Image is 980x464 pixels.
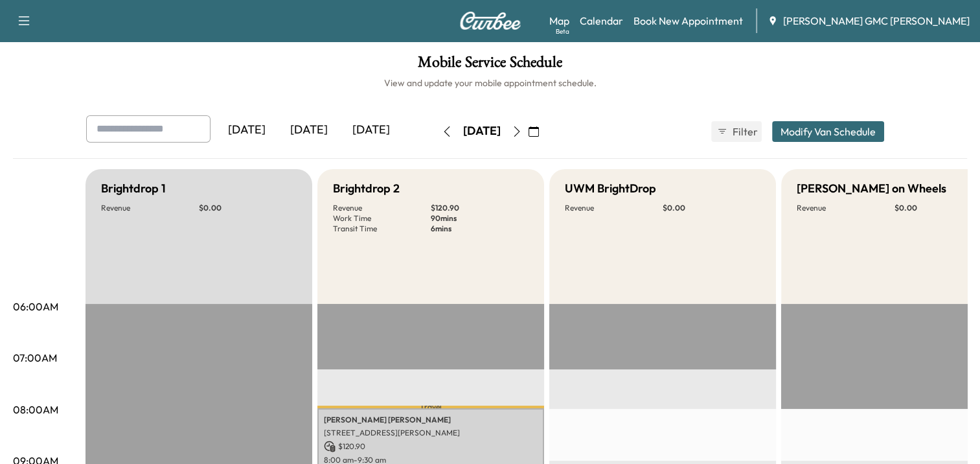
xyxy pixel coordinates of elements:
[565,180,656,198] h5: UWM BrightDrop
[333,180,400,198] h5: Brightdrop 2
[431,203,529,213] p: $ 120.90
[324,428,538,438] p: [STREET_ADDRESS][PERSON_NAME]
[340,115,402,145] div: [DATE]
[101,203,199,213] p: Revenue
[549,13,569,29] a: MapBeta
[333,213,431,224] p: Work Time
[783,13,970,29] span: [PERSON_NAME] GMC [PERSON_NAME]
[13,54,967,76] h1: Mobile Service Schedule
[565,203,663,213] p: Revenue
[772,121,884,142] button: Modify Van Schedule
[431,213,529,224] p: 90 mins
[278,115,340,145] div: [DATE]
[733,124,756,139] span: Filter
[13,76,967,89] h6: View and update your mobile appointment schedule.
[317,406,544,408] p: Travel
[324,441,538,452] p: $ 120.90
[13,299,58,314] p: 06:00AM
[797,180,946,198] h5: [PERSON_NAME] on Wheels
[333,203,431,213] p: Revenue
[333,224,431,234] p: Transit Time
[459,12,521,30] img: Curbee Logo
[324,415,538,425] p: [PERSON_NAME] [PERSON_NAME]
[663,203,760,213] p: $ 0.00
[431,224,529,234] p: 6 mins
[580,13,623,29] a: Calendar
[711,121,762,142] button: Filter
[13,402,58,417] p: 08:00AM
[199,203,297,213] p: $ 0.00
[463,123,501,139] div: [DATE]
[101,180,166,198] h5: Brightdrop 1
[633,13,743,29] a: Book New Appointment
[13,350,57,365] p: 07:00AM
[556,27,569,36] div: Beta
[216,115,278,145] div: [DATE]
[797,203,895,213] p: Revenue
